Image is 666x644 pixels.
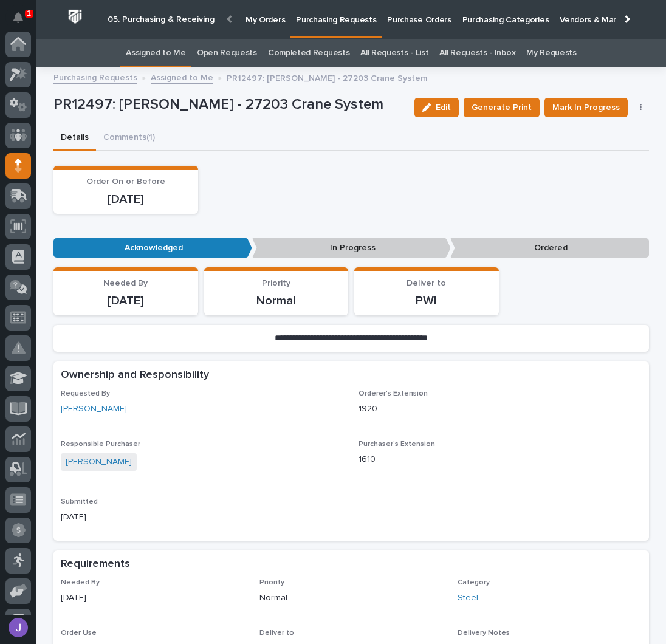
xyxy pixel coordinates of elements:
span: Requested By [61,390,110,397]
button: Details [53,126,96,151]
span: Orderer's Extension [359,390,428,397]
span: Responsible Purchaser [61,440,140,448]
span: Deliver to [407,279,446,287]
button: Generate Print [464,98,540,117]
p: 1920 [359,403,642,416]
p: Normal [259,592,444,605]
a: Assigned to Me [151,70,213,84]
a: [PERSON_NAME] [66,456,132,468]
p: In Progress [252,238,451,258]
a: All Requests - Inbox [439,39,515,67]
span: Order Use [61,629,97,637]
span: Purchaser's Extension [359,440,435,448]
button: Notifications [5,5,31,30]
div: Notifications1 [15,12,31,32]
button: Edit [414,98,459,117]
span: Mark In Progress [552,100,620,115]
p: PR12497: [PERSON_NAME] - 27203 Crane System [227,70,427,84]
a: Assigned to Me [126,39,186,67]
a: All Requests - List [360,39,428,67]
span: Needed By [61,579,100,586]
a: Purchasing Requests [53,70,137,84]
a: My Requests [526,39,577,67]
span: Category [458,579,490,586]
p: Normal [211,293,342,308]
p: PR12497: [PERSON_NAME] - 27203 Crane System [53,96,405,114]
p: Acknowledged [53,238,252,258]
span: Needed By [103,279,148,287]
button: Comments (1) [96,126,162,151]
p: 1610 [359,453,642,466]
span: Deliver to [259,629,294,637]
p: [DATE] [61,511,344,524]
p: [DATE] [61,192,191,207]
p: 1 [27,9,31,18]
a: [PERSON_NAME] [61,403,127,416]
span: Submitted [61,498,98,505]
span: Edit [436,102,451,113]
button: users-avatar [5,615,31,640]
a: Steel [458,592,478,605]
span: Delivery Notes [458,629,510,637]
h2: 05. Purchasing & Receiving [108,15,215,25]
img: Workspace Logo [64,5,86,28]
span: Priority [259,579,284,586]
a: Open Requests [197,39,257,67]
span: Generate Print [472,100,532,115]
span: Priority [262,279,290,287]
button: Mark In Progress [544,98,628,117]
p: PWI [362,293,492,308]
h2: Ownership and Responsibility [61,369,209,382]
p: [DATE] [61,293,191,308]
span: Order On or Before [86,177,165,186]
p: [DATE] [61,592,245,605]
p: Ordered [450,238,649,258]
h2: Requirements [61,558,130,571]
a: Completed Requests [268,39,349,67]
